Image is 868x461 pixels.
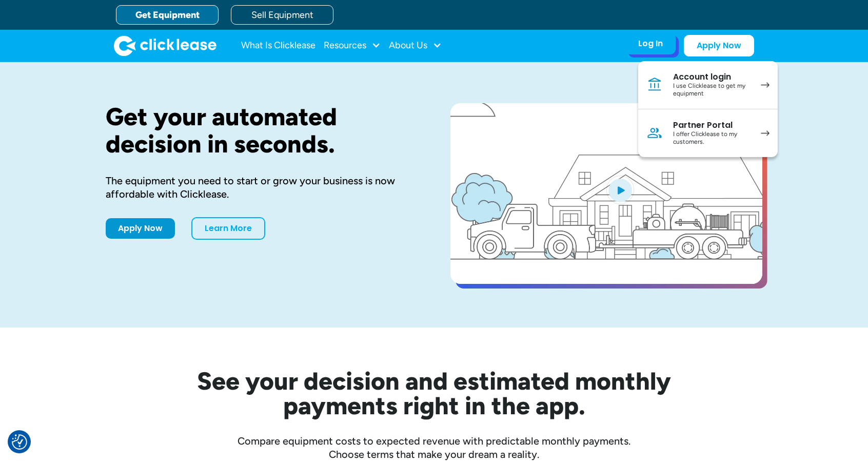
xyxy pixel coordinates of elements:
[638,39,663,49] div: Log In
[761,130,770,136] img: arrow
[450,103,762,284] a: open lightbox
[638,61,778,157] nav: Log In
[761,82,770,88] img: arrow
[116,5,219,25] a: Get Equipment
[638,61,778,109] a: Account loginI use Clicklease to get my equipment
[389,35,442,56] div: About Us
[673,72,751,82] div: Account login
[12,434,27,450] img: Revisit consent button
[324,35,381,56] div: Resources
[12,434,27,450] button: Consent Preferences
[638,109,778,157] a: Partner PortalI offer Clicklease to my customers.
[673,120,751,130] div: Partner Portal
[606,176,634,204] img: Blue play button logo on a light blue circular background
[673,130,751,146] div: I offer Clicklease to my customers.
[673,82,751,98] div: I use Clicklease to get my equipment
[241,35,315,56] a: What Is Clicklease
[106,434,762,461] div: Compare equipment costs to expected revenue with predictable monthly payments. Choose terms that ...
[231,5,333,25] a: Sell Equipment
[106,103,418,158] h1: Get your automated decision in seconds.
[646,125,663,141] img: Person icon
[684,35,754,56] a: Apply Now
[646,76,663,93] img: Bank icon
[114,35,216,56] img: Clicklease logo
[106,218,175,239] a: Apply Now
[114,35,216,56] a: home
[147,369,721,418] h2: See your decision and estimated monthly payments right in the app.
[191,217,265,240] a: Learn More
[106,174,418,201] div: The equipment you need to start or grow your business is now affordable with Clicklease.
